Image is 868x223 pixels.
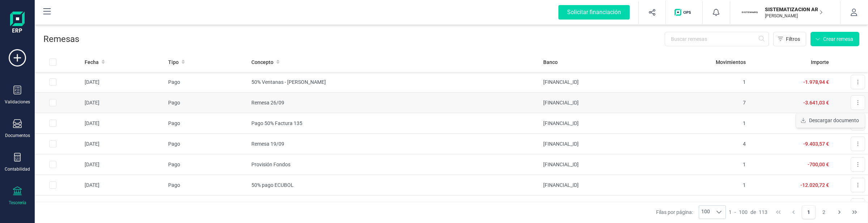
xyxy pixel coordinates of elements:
[729,209,767,216] div: -
[765,6,823,13] p: SISTEMATIZACION ARQUITECTONICA EN REFORMAS SL
[796,113,865,128] button: Descargar documento
[771,205,785,219] button: First Page
[765,13,823,19] p: [PERSON_NAME]
[665,72,748,93] td: 1
[248,154,540,175] td: Provisión Fondos
[85,59,99,66] span: Fecha
[168,162,180,167] span: Pago
[803,100,829,106] span: -3.641,03 €
[550,1,638,24] button: Solicitar financiación
[49,120,56,127] div: Row Selected b8fd26f3-e912-4b04-8b3d-3a7162a2e9e8
[82,93,165,113] td: [DATE]
[759,209,767,216] span: 113
[82,113,165,134] td: [DATE]
[665,93,748,113] td: 7
[168,141,180,147] span: Pago
[5,166,30,172] div: Contabilidad
[540,175,665,196] td: [FINANCIAL_ID]
[168,100,180,106] span: Pago
[665,32,769,46] input: Buscar remesas
[43,33,79,45] p: Remesas
[168,120,180,126] span: Pago
[811,59,829,66] span: Importe
[803,141,829,147] span: -9.403,57 €
[82,175,165,196] td: [DATE]
[248,113,540,134] td: Pago 50% Factura 135
[49,78,56,86] div: Row Selected 587aa4ea-b9d1-4e8f-9d00-ff0beebeff36
[5,133,30,138] div: Documentos
[716,59,746,66] span: Movimientos
[49,59,56,66] div: All items unselected
[82,154,165,175] td: [DATE]
[699,206,712,219] span: 100
[665,154,748,175] td: 1
[168,59,179,66] span: Tipo
[665,175,748,196] td: 1
[5,99,30,105] div: Validaciones
[82,72,165,93] td: [DATE]
[168,182,180,188] span: Pago
[82,134,165,154] td: [DATE]
[49,140,56,147] div: Row Selected 7fffcda6-0ec2-4fa9-bae5-c660fa77a7d5
[49,99,56,106] div: Row Selected ae5109bf-56d6-4888-8b94-10eb31ae15c1
[809,117,859,124] span: Descargar documento
[773,32,806,46] button: Filtros
[82,196,165,216] td: [DATE]
[802,205,816,219] button: Page 1
[558,5,630,20] div: Solicitar financiación
[670,1,698,24] button: Logo de OPS
[739,209,748,216] span: 100
[817,205,831,219] button: Page 2
[800,182,829,188] span: -12.020,72 €
[848,205,861,219] button: Last Page
[49,181,56,189] div: Row Selected 2e91995b-1f2e-4ec8-9f49-e91d944af999
[248,175,540,196] td: 50% pago ECUBOL
[739,1,831,24] button: SISISTEMATIZACION ARQUITECTONICA EN REFORMAS SL[PERSON_NAME]
[10,12,25,35] img: Logo Finanedi
[787,205,800,219] button: Previous Page
[540,154,665,175] td: [FINANCIAL_ID]
[540,196,665,216] td: [FINANCIAL_ID]
[248,134,540,154] td: Remesa 19/09
[665,134,748,154] td: 4
[9,200,26,206] div: Tesorería
[540,113,665,134] td: [FINANCIAL_ID]
[540,134,665,154] td: [FINANCIAL_ID]
[248,93,540,113] td: Remesa 26/09
[803,79,829,85] span: -1.978,94 €
[786,35,800,43] span: Filtros
[251,59,273,66] span: Concepto
[675,9,694,16] img: Logo de OPS
[540,72,665,93] td: [FINANCIAL_ID]
[543,59,558,66] span: Banco
[248,72,540,93] td: 50% Ventanas - [PERSON_NAME]
[742,4,758,20] img: SI
[540,93,665,113] td: [FINANCIAL_ID]
[729,209,732,216] span: 1
[665,196,748,216] td: 5
[833,205,846,219] button: Next Page
[248,196,540,216] td: Remesa 15/09
[656,205,726,219] div: Filas por página:
[665,113,748,134] td: 1
[750,209,756,216] span: de
[808,162,829,167] span: -700,00 €
[823,35,853,43] span: Crear remesa
[168,79,180,85] span: Pago
[49,161,56,168] div: Row Selected f914f696-8490-4556-9e57-9c524bc9aa06
[810,32,859,46] button: Crear remesa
